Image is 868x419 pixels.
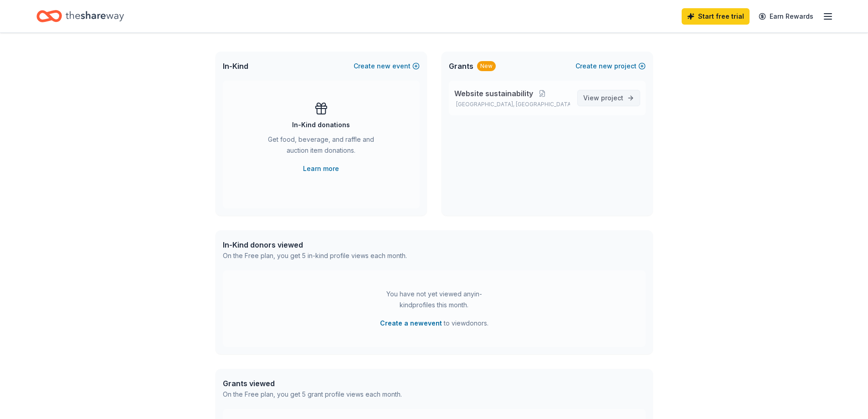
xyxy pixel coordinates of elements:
[223,61,248,72] span: In-Kind
[292,119,350,130] div: In-Kind donations
[223,239,407,250] div: In-Kind donors viewed
[577,90,640,106] a: View project
[753,8,819,25] a: Earn Rewards
[223,250,407,261] div: On the Free plan, you get 5 in-kind profile views each month.
[583,93,623,103] span: View
[223,378,402,389] div: Grants viewed
[449,61,473,72] span: Grants
[259,134,383,160] div: Get food, beverage, and raffle and auction item donations.
[454,101,570,108] p: [GEOGRAPHIC_DATA], [GEOGRAPHIC_DATA]
[36,5,124,27] a: Home
[223,389,402,400] div: On the Free plan, you get 5 grant profile views each month.
[477,61,496,71] div: New
[377,289,491,310] div: You have not yet viewed any in-kind profiles this month.
[380,318,442,329] button: Create a newevent
[377,61,390,72] span: new
[303,163,339,174] a: Learn more
[575,61,646,72] button: Createnewproject
[601,94,623,102] span: project
[354,61,420,72] button: Createnewevent
[682,8,750,25] a: Start free trial
[380,318,488,329] span: to view donors .
[599,61,612,72] span: new
[454,88,533,99] span: Website sustainability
